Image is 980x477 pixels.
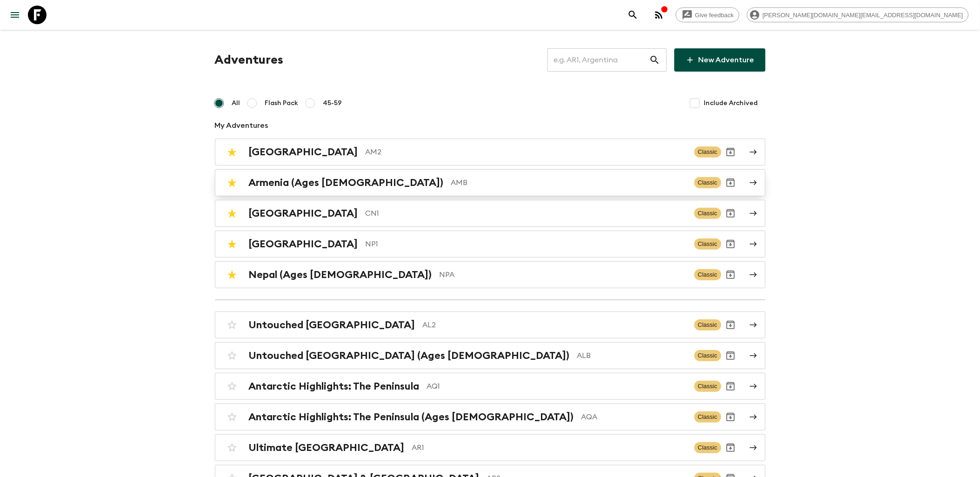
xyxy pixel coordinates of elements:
[721,346,740,365] button: Archive
[676,7,740,22] a: Give feedback
[323,99,342,108] span: 45-59
[721,235,740,253] button: Archive
[694,238,721,250] span: Classic
[249,350,570,362] h2: Untouched [GEOGRAPHIC_DATA] (Ages [DEMOGRAPHIC_DATA])
[694,442,721,453] span: Classic
[427,381,687,392] p: AQ1
[694,177,721,188] span: Classic
[440,269,687,280] p: NPA
[721,438,740,457] button: Archive
[215,434,766,461] a: Ultimate [GEOGRAPHIC_DATA]AR1ClassicArchive
[690,12,739,19] span: Give feedback
[215,342,766,369] a: Untouched [GEOGRAPHIC_DATA] (Ages [DEMOGRAPHIC_DATA])ALBClassicArchive
[721,377,740,396] button: Archive
[249,442,405,454] h2: Ultimate [GEOGRAPHIC_DATA]
[694,350,721,361] span: Classic
[366,146,687,158] p: AM2
[215,231,766,258] a: [GEOGRAPHIC_DATA]NP1ClassicArchive
[721,204,740,223] button: Archive
[249,411,574,423] h2: Antarctic Highlights: The Peninsula (Ages [DEMOGRAPHIC_DATA])
[215,404,766,431] a: Antarctic Highlights: The Peninsula (Ages [DEMOGRAPHIC_DATA])AQAClassicArchive
[694,411,721,423] span: Classic
[6,6,24,24] button: menu
[249,207,358,219] h2: [GEOGRAPHIC_DATA]
[451,177,687,188] p: AMB
[215,200,766,227] a: [GEOGRAPHIC_DATA]CN1ClassicArchive
[694,269,721,280] span: Classic
[624,6,642,24] button: search adventures
[366,238,687,250] p: NP1
[758,12,968,19] span: [PERSON_NAME][DOMAIN_NAME][EMAIL_ADDRESS][DOMAIN_NAME]
[721,408,740,426] button: Archive
[215,373,766,400] a: Antarctic Highlights: The PeninsulaAQ1ClassicArchive
[232,99,240,108] span: All
[721,265,740,284] button: Archive
[721,173,740,192] button: Archive
[249,319,415,331] h2: Untouched [GEOGRAPHIC_DATA]
[249,177,444,189] h2: Armenia (Ages [DEMOGRAPHIC_DATA])
[265,99,299,108] span: Flash Pack
[412,442,687,453] p: AR1
[423,319,687,331] p: AL2
[215,51,284,69] h1: Adventures
[674,48,766,72] a: New Adventure
[249,269,432,281] h2: Nepal (Ages [DEMOGRAPHIC_DATA])
[215,261,766,288] a: Nepal (Ages [DEMOGRAPHIC_DATA])NPAClassicArchive
[581,411,687,423] p: AQA
[721,316,740,334] button: Archive
[215,139,766,166] a: [GEOGRAPHIC_DATA]AM2ClassicArchive
[694,146,721,158] span: Classic
[694,381,721,392] span: Classic
[215,120,766,131] p: My Adventures
[249,146,358,158] h2: [GEOGRAPHIC_DATA]
[215,169,766,196] a: Armenia (Ages [DEMOGRAPHIC_DATA])AMBClassicArchive
[249,380,420,392] h2: Antarctic Highlights: The Peninsula
[694,319,721,331] span: Classic
[547,47,649,73] input: e.g. AR1, Argentina
[249,238,358,250] h2: [GEOGRAPHIC_DATA]
[747,7,969,22] div: [PERSON_NAME][DOMAIN_NAME][EMAIL_ADDRESS][DOMAIN_NAME]
[215,311,766,338] a: Untouched [GEOGRAPHIC_DATA]AL2ClassicArchive
[704,99,758,108] span: Include Archived
[721,143,740,161] button: Archive
[366,208,687,219] p: CN1
[577,350,687,361] p: ALB
[694,208,721,219] span: Classic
